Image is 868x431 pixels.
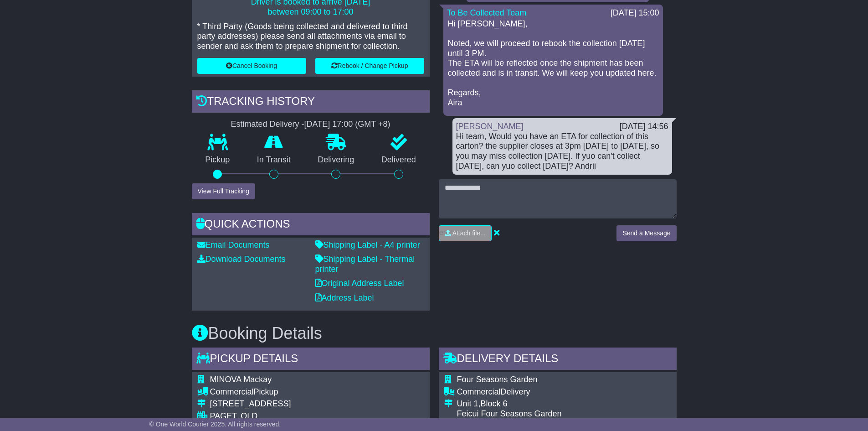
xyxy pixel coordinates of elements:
[456,132,668,171] div: Hi team, Would you have an ETA for collection of this carton? the supplier closes at 3pm [DATE] t...
[315,254,415,274] a: Shipping Label - Thermal printer
[315,58,424,74] button: Rebook / Change Pickup
[439,348,677,372] div: Delivery Details
[315,240,420,249] a: Shipping Label - A4 printer
[456,122,524,131] a: [PERSON_NAME]
[197,240,270,249] a: Email Documents
[192,348,430,372] div: Pickup Details
[210,375,272,384] span: MINOVA Mackay
[243,155,304,165] p: In Transit
[368,155,430,165] p: Delivered
[304,155,368,165] p: Delivering
[210,411,349,421] div: PAGET, QLD
[197,254,286,264] a: Download Documents
[197,58,306,74] button: Cancel Booking
[210,387,349,397] div: Pickup
[197,22,424,52] p: * Third Party (Goods being collected and delivered to third party addresses) please send all atta...
[611,8,659,18] div: [DATE] 15:00
[448,19,658,108] p: Hi [PERSON_NAME], Noted, we will proceed to rebook the collection [DATE] until 3 PM. The ETA will...
[616,225,676,241] button: Send a Message
[192,183,255,199] button: View Full Tracking
[210,387,254,396] span: Commercial
[192,155,244,165] p: Pickup
[192,213,430,238] div: Quick Actions
[457,409,671,419] div: Feicui Four Seasons Garden
[304,119,390,130] div: [DATE] 17:00 (GMT +8)
[457,399,671,409] div: Unit 1,Block 6
[149,421,281,428] span: © One World Courier 2025. All rights reserved.
[192,119,430,130] div: Estimated Delivery -
[192,90,430,115] div: Tracking history
[315,279,404,288] a: Original Address Label
[457,375,538,384] span: Four Seasons Garden
[620,122,668,132] div: [DATE] 14:56
[315,293,374,302] a: Address Label
[192,324,677,343] h3: Booking Details
[447,8,527,17] a: To Be Collected Team
[457,387,501,396] span: Commercial
[210,399,349,409] div: [STREET_ADDRESS]
[457,387,671,397] div: Delivery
